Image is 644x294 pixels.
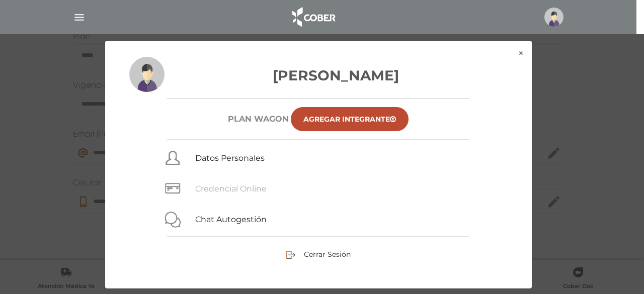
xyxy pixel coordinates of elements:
[129,65,508,86] h3: [PERSON_NAME]
[228,114,289,124] h6: Plan WAGON
[287,5,340,29] img: logo_cober_home-white.png
[544,8,563,27] img: profile-placeholder.svg
[195,153,265,163] a: Datos Personales
[73,11,86,24] img: Cober_menu-lines-white.svg
[195,215,267,224] a: Chat Autogestión
[195,184,267,193] a: Credencial Online
[129,57,165,92] img: profile-placeholder.svg
[286,249,351,258] a: Cerrar Sesión
[304,250,351,259] span: Cerrar Sesión
[510,41,532,66] button: ×
[291,107,409,131] a: Agregar Integrante
[286,250,296,260] img: sign-out.png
